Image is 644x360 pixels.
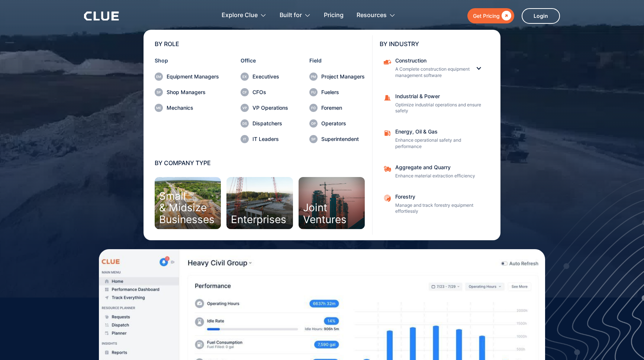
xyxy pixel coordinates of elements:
[380,90,489,118] a: Industrial & PowerOptimize industrial operations and ensure safety
[167,90,219,95] div: Shop Managers
[383,165,392,173] img: Aggregate and Quarry
[155,104,219,112] a: Mechanics
[395,165,484,170] div: Aggregate and Quarry
[155,73,219,81] a: Equipment Managers
[357,4,396,27] div: Resources
[299,177,365,229] a: JointVentures
[155,58,219,63] div: Shop
[395,137,484,150] p: Enhance operational safety and performance
[280,4,311,27] div: Built for
[395,129,484,134] div: Energy, Oil & Gas
[380,54,474,83] a: ConstructionA Complete construction equipment management software
[309,88,365,96] a: Fuelers
[309,104,365,112] a: Foremen
[395,94,484,99] div: Industrial & Power
[252,74,288,79] div: Executives
[357,4,387,27] div: Resources
[309,58,365,63] div: Field
[241,104,288,112] a: VP Operations
[309,119,365,128] a: Operators
[226,177,293,229] a: Enterprises
[231,214,286,225] div: Enterprises
[395,102,484,115] p: Optimize industrial operations and ensure safety
[222,4,267,27] div: Explore Clue
[84,28,560,240] nav: Built for
[380,125,489,154] a: Energy, Oil & GasEnhance operational safety and performance
[380,161,489,183] a: Aggregate and QuarryEnhance material extraction efficiency
[395,202,484,215] p: Manage and track forestry equipment effortlessly
[167,74,219,79] div: Equipment Managers
[155,177,221,229] a: Small& MidsizeBusinesses
[252,105,288,110] div: VP Operations
[383,129,392,137] img: fleet fuel icon
[380,190,489,219] a: ForestryManage and track forestry equipment effortlessly
[252,121,288,126] div: Dispatchers
[324,4,344,27] a: Pricing
[395,194,484,199] div: Forestry
[467,8,514,23] a: Get Pricing
[383,194,392,202] img: Aggregate and Quarry
[383,58,392,66] img: Construction
[252,90,288,95] div: CFOs
[241,73,288,81] a: Executives
[252,136,288,142] div: IT Leaders
[473,11,500,20] div: Get Pricing
[280,4,302,27] div: Built for
[380,41,489,47] div: BY INDUSTRY
[309,73,365,81] a: Project Managers
[241,135,288,143] a: IT Leaders
[241,119,288,128] a: Dispatchers
[395,58,470,63] div: Construction
[303,202,347,225] div: Joint Ventures
[155,41,365,47] div: BY ROLE
[395,66,470,79] p: A Complete construction equipment management software
[500,11,511,20] div: 
[241,88,288,96] a: CFOs
[321,74,365,79] div: Project Managers
[241,58,288,63] div: Office
[309,135,365,143] a: Superintendent
[522,8,560,24] a: Login
[383,94,392,102] img: Construction cone icon
[159,190,215,225] div: Small & Midsize Businesses
[321,90,365,95] div: Fuelers
[380,54,489,83] div: ConstructionConstructionA Complete construction equipment management software
[321,136,365,142] div: Superintendent
[155,160,365,166] div: BY COMPANY TYPE
[321,105,365,110] div: Foremen
[321,121,365,126] div: Operators
[167,105,219,110] div: Mechanics
[222,4,258,27] div: Explore Clue
[395,173,484,179] p: Enhance material extraction efficiency
[155,88,219,96] a: Shop Managers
